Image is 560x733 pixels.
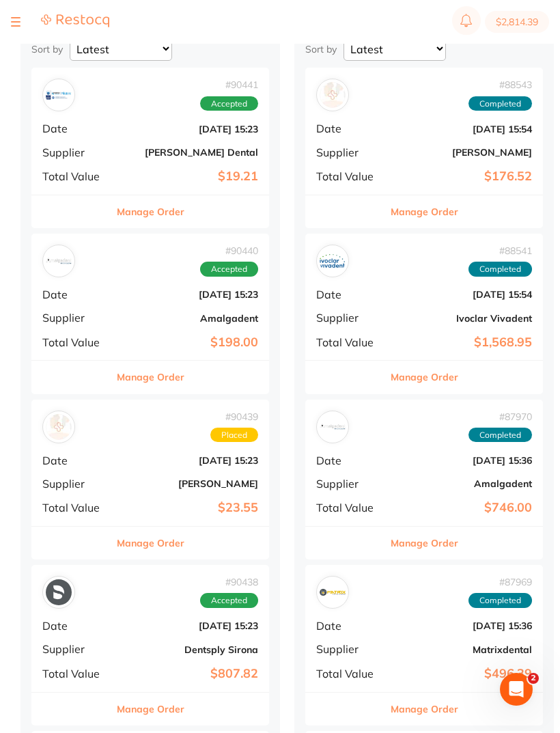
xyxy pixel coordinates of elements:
[117,693,184,725] button: Manage Order
[42,122,111,135] span: Date
[42,170,111,182] span: Total Value
[200,262,258,277] span: Accepted
[468,428,532,443] span: Completed
[468,593,532,608] span: Completed
[122,667,258,681] b: $807.82
[46,414,72,440] img: Adam Dental
[395,169,532,184] b: $176.52
[200,96,258,111] span: Accepted
[320,579,346,605] img: Matrixdental
[391,527,458,559] button: Manage Order
[468,96,532,111] span: Completed
[316,620,384,632] span: Date
[395,644,532,655] b: Matrixdental
[391,361,458,393] button: Manage Order
[485,11,549,33] button: $2,814.39
[395,335,532,350] b: $1,568.95
[468,411,532,422] span: # 87970
[31,43,63,55] p: Sort by
[42,643,111,655] span: Supplier
[122,147,258,158] b: [PERSON_NAME] Dental
[122,124,258,135] b: [DATE] 15:23
[122,620,258,631] b: [DATE] 15:23
[316,170,384,182] span: Total Value
[200,245,258,256] span: # 90440
[117,195,184,228] button: Manage Order
[320,248,346,274] img: Ivoclar Vivadent
[305,43,337,55] p: Sort by
[210,411,258,422] span: # 90439
[42,501,111,514] span: Total Value
[46,82,72,108] img: Erskine Dental
[200,593,258,608] span: Accepted
[316,667,384,680] span: Total Value
[122,455,258,466] b: [DATE] 15:23
[500,673,533,706] iframe: Intercom live chat
[395,478,532,489] b: Amalgadent
[391,195,458,228] button: Manage Order
[42,454,111,467] span: Date
[316,312,384,324] span: Supplier
[468,79,532,90] span: # 88543
[210,428,258,443] span: Placed
[42,336,111,348] span: Total Value
[42,478,111,490] span: Supplier
[122,289,258,300] b: [DATE] 15:23
[316,288,384,301] span: Date
[468,262,532,277] span: Completed
[31,68,269,228] div: Erskine Dental#90441AcceptedDate[DATE] 15:23Supplier[PERSON_NAME] DentalTotal Value$19.21Manage O...
[122,501,258,515] b: $23.55
[42,312,111,324] span: Supplier
[31,400,269,560] div: Adam Dental#90439PlacedDate[DATE] 15:23Supplier[PERSON_NAME]Total Value$23.55Manage Order
[42,667,111,680] span: Total Value
[468,245,532,256] span: # 88541
[320,414,346,440] img: Amalgadent
[122,644,258,655] b: Dentsply Sirona
[316,478,384,490] span: Supplier
[395,620,532,631] b: [DATE] 15:36
[395,124,532,135] b: [DATE] 15:54
[316,336,384,348] span: Total Value
[41,14,109,30] a: Restocq Logo
[31,565,269,725] div: Dentsply Sirona#90438AcceptedDate[DATE] 15:23SupplierDentsply SironaTotal Value$807.82Manage Order
[117,527,184,559] button: Manage Order
[395,289,532,300] b: [DATE] 15:54
[42,146,111,158] span: Supplier
[316,501,384,514] span: Total Value
[395,455,532,466] b: [DATE] 15:36
[46,248,72,274] img: Amalgadent
[41,14,109,28] img: Restocq Logo
[122,169,258,184] b: $19.21
[42,620,111,632] span: Date
[31,234,269,394] div: Amalgadent#90440AcceptedDate[DATE] 15:23SupplierAmalgadentTotal Value$198.00Manage Order
[468,577,532,587] span: # 87969
[200,577,258,587] span: # 90438
[200,79,258,90] span: # 90441
[122,478,258,489] b: [PERSON_NAME]
[316,643,384,655] span: Supplier
[395,667,532,681] b: $496.39
[528,673,539,684] span: 2
[395,313,532,324] b: Ivoclar Vivadent
[395,147,532,158] b: [PERSON_NAME]
[395,501,532,515] b: $746.00
[316,146,384,158] span: Supplier
[316,122,384,135] span: Date
[320,82,346,108] img: Adam Dental
[391,693,458,725] button: Manage Order
[46,579,72,605] img: Dentsply Sirona
[42,288,111,301] span: Date
[316,454,384,467] span: Date
[117,361,184,393] button: Manage Order
[122,335,258,350] b: $198.00
[122,313,258,324] b: Amalgadent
